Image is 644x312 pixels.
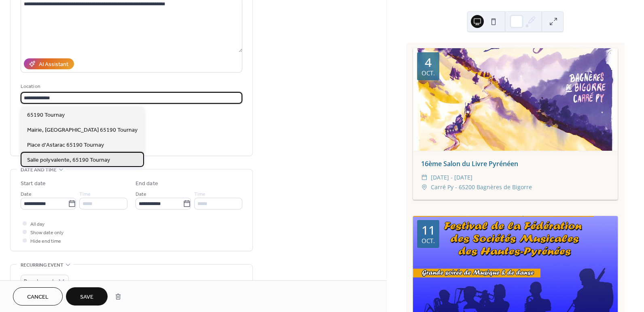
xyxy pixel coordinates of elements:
[21,166,57,174] span: Date and time
[431,173,472,182] span: [DATE] - [DATE]
[27,126,138,135] span: Mairie, [GEOGRAPHIC_DATA] 65190 Tournay
[421,173,428,182] div: ​
[27,141,104,150] span: Place d'Astarac 65190 Tournay
[24,58,74,69] button: AI Assistant
[30,220,44,229] span: All day
[413,159,618,169] div: 16ème Salon du Livre Pyrénéen
[39,60,68,69] div: AI Assistant
[425,56,432,68] div: 4
[422,238,435,244] div: oct.
[21,261,64,269] span: Recurring event
[21,180,46,188] div: Start date
[422,224,435,236] div: 11
[136,180,158,188] div: End date
[136,190,146,199] span: Date
[21,82,241,91] div: Location
[66,287,108,306] button: Save
[13,287,63,306] button: Cancel
[431,182,532,192] span: Carré Py - 65200 Bagnères de Bigorre
[27,293,49,301] span: Cancel
[194,190,205,199] span: Time
[79,190,91,199] span: Time
[30,237,61,246] span: Hide end time
[24,277,54,286] span: Do not repeat
[30,229,64,237] span: Show date only
[421,182,428,192] div: ​
[21,190,32,199] span: Date
[27,156,110,165] span: Salle polyvalente, 65190 Tournay
[80,293,93,301] span: Save
[27,111,65,120] span: 65190 Tournay
[422,70,435,76] div: oct.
